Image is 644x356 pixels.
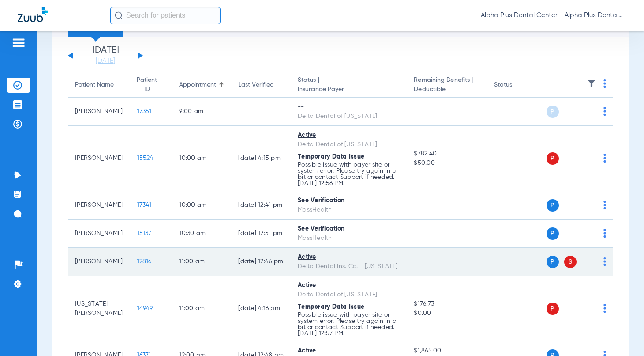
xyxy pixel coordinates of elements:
[603,304,606,313] img: group-dot-blue.svg
[487,220,547,248] td: --
[75,80,114,90] div: Patient Name
[414,230,420,236] span: --
[487,126,547,191] td: --
[298,162,400,186] p: Possible issue with payer site or system error. Please try again in a bit or contact Support if n...
[587,79,596,88] img: filter.svg
[231,276,291,341] td: [DATE] 4:16 PM
[487,191,547,220] td: --
[110,7,221,24] input: Search for patients
[487,276,547,341] td: --
[603,229,606,238] img: group-dot-blue.svg
[137,305,153,311] span: 14949
[547,199,559,212] span: P
[68,191,130,220] td: [PERSON_NAME]
[298,234,400,243] div: MassHealth
[172,126,231,191] td: 10:00 AM
[547,152,559,165] span: P
[68,248,130,276] td: [PERSON_NAME]
[137,202,151,208] span: 17341
[231,191,291,220] td: [DATE] 12:41 PM
[414,299,479,309] span: $176.73
[547,256,559,268] span: P
[298,112,400,121] div: Delta Dental of [US_STATE]
[137,76,165,94] div: Patient ID
[603,79,606,88] img: group-dot-blue.svg
[603,154,606,163] img: group-dot-blue.svg
[172,276,231,341] td: 11:00 AM
[68,276,130,341] td: [US_STATE][PERSON_NAME]
[603,201,606,209] img: group-dot-blue.svg
[172,98,231,126] td: 9:00 AM
[68,126,130,191] td: [PERSON_NAME]
[414,85,479,94] span: Deductible
[603,257,606,266] img: group-dot-blue.svg
[298,262,400,271] div: Delta Dental Ins. Co. - [US_STATE]
[137,230,151,236] span: 15137
[407,73,487,98] th: Remaining Benefits |
[603,107,606,116] img: group-dot-blue.svg
[298,224,400,234] div: See Verification
[298,205,400,215] div: MassHealth
[231,98,291,126] td: --
[231,220,291,248] td: [DATE] 12:51 PM
[298,131,400,140] div: Active
[481,11,626,20] span: Alpha Plus Dental Center - Alpha Plus Dental
[547,303,559,315] span: P
[137,76,157,94] div: Patient ID
[298,304,364,310] span: Temporary Data Issue
[298,290,400,299] div: Delta Dental of [US_STATE]
[298,154,364,160] span: Temporary Data Issue
[172,191,231,220] td: 10:00 AM
[564,256,577,268] span: S
[137,108,151,114] span: 17351
[600,314,644,356] iframe: Chat Widget
[18,7,48,22] img: Zuub Logo
[231,126,291,191] td: [DATE] 4:15 PM
[298,312,400,337] p: Possible issue with payer site or system error. Please try again in a bit or contact Support if n...
[79,57,132,65] a: [DATE]
[137,258,151,265] span: 12816
[238,80,284,90] div: Last Verified
[298,253,400,262] div: Active
[179,80,224,90] div: Appointment
[79,46,132,65] li: [DATE]
[231,248,291,276] td: [DATE] 12:46 PM
[414,309,479,318] span: $0.00
[238,80,274,90] div: Last Verified
[137,155,153,161] span: 15524
[75,80,123,90] div: Patient Name
[11,38,26,48] img: hamburger-icon
[414,346,479,356] span: $1,865.00
[291,73,407,98] th: Status |
[298,85,400,94] span: Insurance Payer
[298,281,400,290] div: Active
[172,248,231,276] td: 11:00 AM
[298,102,400,112] div: --
[414,202,420,208] span: --
[298,346,400,356] div: Active
[547,106,559,118] span: P
[414,108,420,114] span: --
[298,196,400,205] div: See Verification
[487,248,547,276] td: --
[487,73,547,98] th: Status
[68,98,130,126] td: [PERSON_NAME]
[414,258,420,265] span: --
[172,220,231,248] td: 10:30 AM
[115,11,123,19] img: Search Icon
[547,227,559,240] span: P
[298,140,400,149] div: Delta Dental of [US_STATE]
[68,220,130,248] td: [PERSON_NAME]
[414,159,479,168] span: $50.00
[487,98,547,126] td: --
[414,149,479,159] span: $782.40
[179,80,216,90] div: Appointment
